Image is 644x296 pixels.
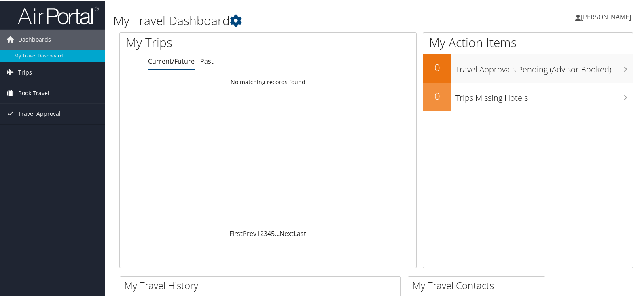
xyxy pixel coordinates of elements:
[18,5,99,24] img: airportal-logo.png
[260,228,264,237] a: 2
[423,53,633,82] a: 0Travel Approvals Pending (Advisor Booked)
[455,87,633,103] h3: Trips Missing Hotels
[575,4,639,28] a: [PERSON_NAME]
[271,228,275,237] a: 5
[243,228,256,237] a: Prev
[423,88,451,102] h2: 0
[412,278,545,292] h2: My Travel Contacts
[267,228,271,237] a: 4
[275,228,280,237] span: …
[256,228,260,237] a: 1
[581,12,631,21] span: [PERSON_NAME]
[294,228,306,237] a: Last
[455,59,633,75] h3: Travel Approvals Pending (Advisor Booked)
[113,11,464,28] h1: My Travel Dashboard
[120,74,416,89] td: No matching records found
[18,29,51,49] span: Dashboards
[148,56,195,65] a: Current/Future
[423,60,451,74] h2: 0
[423,33,633,50] h1: My Action Items
[229,228,243,237] a: First
[200,56,214,65] a: Past
[423,82,633,110] a: 0Trips Missing Hotels
[126,33,286,50] h1: My Trips
[18,103,61,123] span: Travel Approval
[18,82,49,102] span: Book Travel
[280,228,294,237] a: Next
[18,62,32,82] span: Trips
[264,228,267,237] a: 3
[124,278,400,292] h2: My Travel History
